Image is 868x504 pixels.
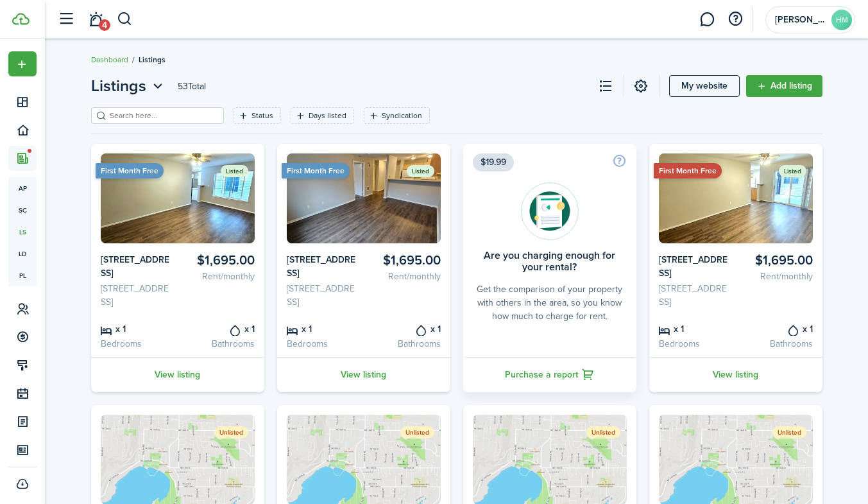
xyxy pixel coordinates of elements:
card-description: Get the comparison of your property with others in the area, so you know how much to charge for r... [473,282,627,323]
header-page-total: 53 Total [178,80,206,93]
status: Unlisted [586,426,620,439]
a: ap [8,177,37,199]
card-listing-description: Bathrooms [368,337,441,351]
button: Open menu [91,74,166,98]
status: Listed [221,165,248,177]
filter-tag-label: Days listed [309,110,346,121]
card-listing-description: Rent/monthly [368,270,441,283]
card-listing-title: x 1 [368,322,441,336]
a: ls [8,221,37,243]
button: Open sidebar [54,7,78,31]
avatar-text: HM [831,10,852,30]
a: View listing [91,357,264,392]
card-listing-title: x 1 [659,322,731,336]
card-listing-title: $1,695.00 [740,253,813,268]
img: Listing avatar [101,153,255,243]
card-listing-description: Rent/monthly [740,270,813,283]
ribbon: First Month Free [96,163,164,178]
ribbon: First Month Free [282,163,350,178]
card-listing-description: Rent/monthly [182,270,255,283]
a: View listing [277,357,450,392]
button: Open resource center [724,8,746,30]
card-listing-description: Bedrooms [659,337,731,351]
a: View listing [649,357,822,392]
button: Open menu [8,51,37,76]
span: Halfon Managment [775,15,826,24]
status: Listed [779,165,806,177]
a: Purchase a report [463,357,636,392]
card-listing-description: Bedrooms [101,337,173,351]
card-listing-title: $1,695.00 [182,253,255,268]
card-listing-description: [STREET_ADDRESS] [101,282,173,309]
span: 4 [99,19,110,31]
img: TenantCloud [12,13,30,25]
ribbon: First Month Free [654,163,722,178]
card-listing-title: $1,695.00 [368,253,441,268]
span: Listings [91,74,146,98]
filter-tag: Open filter [291,107,354,124]
card-listing-description: [STREET_ADDRESS] [287,282,359,309]
card-listing-description: Bathrooms [740,337,813,351]
filter-tag-label: Syndication [382,110,422,121]
status: Unlisted [400,426,434,439]
a: Dashboard [91,54,128,65]
card-listing-description: Bathrooms [182,337,255,351]
a: pl [8,265,37,286]
filter-tag: Open filter [234,107,281,124]
card-listing-title: [STREET_ADDRESS] [101,253,173,280]
span: Listings [139,54,166,65]
input: Search here... [106,110,219,122]
span: $19.99 [473,153,514,171]
a: ld [8,243,37,265]
card-listing-title: [STREET_ADDRESS] [287,253,359,280]
card-title: Are you charging enough for your rental? [473,250,627,273]
filter-tag: Open filter [364,107,430,124]
img: Listing avatar [659,153,813,243]
a: My website [669,75,740,97]
status: Listed [407,165,434,177]
card-listing-title: x 1 [287,322,359,336]
a: sc [8,199,37,221]
img: Listing avatar [287,153,441,243]
status: Unlisted [772,426,806,439]
card-listing-title: x 1 [101,322,173,336]
a: Notifications [83,3,108,36]
status: Unlisted [214,426,248,439]
a: Add listing [746,75,822,97]
a: Messaging [695,3,719,36]
card-listing-title: x 1 [740,322,813,336]
card-listing-title: x 1 [182,322,255,336]
filter-tag-label: Status [251,110,273,121]
card-listing-description: [STREET_ADDRESS] [659,282,731,309]
card-listing-title: [STREET_ADDRESS] [659,253,731,280]
img: Rentability report avatar [521,182,579,240]
button: Search [117,8,133,30]
button: Listings [91,74,166,98]
card-listing-description: Bedrooms [287,337,359,351]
